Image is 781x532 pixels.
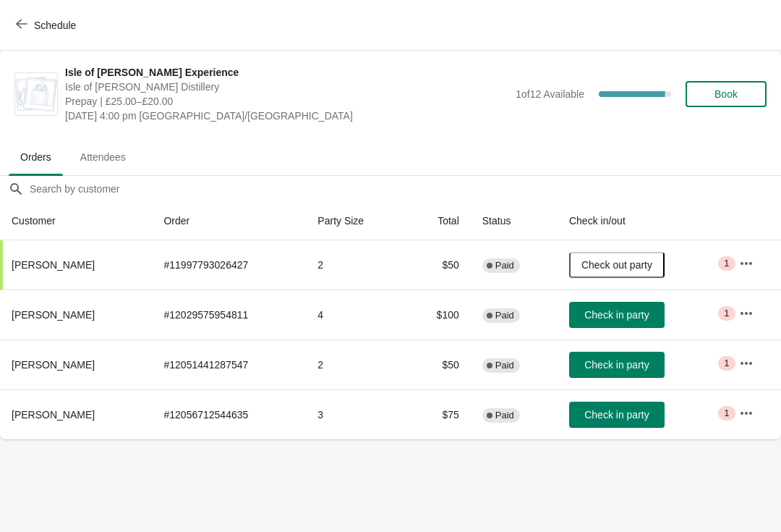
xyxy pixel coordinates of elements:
[152,339,306,389] td: # 12051441287547
[405,202,470,240] th: Total
[569,302,665,328] button: Check in party
[12,359,95,371] span: [PERSON_NAME]
[12,409,95,421] span: [PERSON_NAME]
[495,410,514,421] span: Paid
[15,77,57,111] img: Isle of Harris Gin Experience
[495,310,514,321] span: Paid
[306,290,405,339] td: 4
[724,258,729,269] span: 1
[584,309,649,321] span: Check in party
[29,176,781,202] input: Search by customer
[306,339,405,389] td: 2
[724,308,729,319] span: 1
[516,88,584,100] span: 1 of 12 Available
[306,202,405,240] th: Party Size
[12,309,95,321] span: [PERSON_NAME]
[584,409,649,421] span: Check in party
[65,109,508,123] span: [DATE] 4:00 pm [GEOGRAPHIC_DATA]/[GEOGRAPHIC_DATA]
[152,240,306,290] td: # 11997793026427
[65,94,508,109] span: Prepay | £25.00–£20.00
[405,290,470,339] td: $100
[714,88,738,100] span: Book
[306,240,405,290] td: 2
[584,359,649,371] span: Check in party
[152,389,306,439] td: # 12056712544635
[471,202,558,240] th: Status
[152,202,306,240] th: Order
[152,290,306,339] td: # 12029575954811
[724,408,729,419] span: 1
[495,360,514,371] span: Paid
[569,352,665,378] button: Check in party
[34,20,76,31] span: Schedule
[306,389,405,439] td: 3
[69,144,137,170] span: Attendees
[724,358,729,369] span: 1
[65,80,508,94] span: Isle of [PERSON_NAME] Distillery
[495,260,514,271] span: Paid
[569,402,665,428] button: Check in party
[7,12,88,38] button: Schedule
[12,259,95,271] span: [PERSON_NAME]
[569,252,665,278] button: Check out party
[65,65,508,80] span: Isle of [PERSON_NAME] Experience
[9,144,63,170] span: Orders
[581,259,652,271] span: Check out party
[405,240,470,290] td: $50
[405,389,470,439] td: $75
[558,202,727,240] th: Check in/out
[405,339,470,389] td: $50
[686,81,767,107] button: Book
